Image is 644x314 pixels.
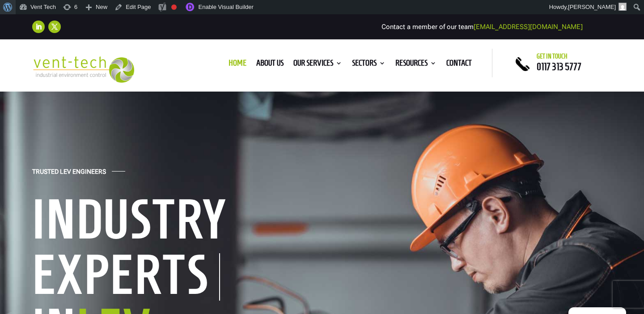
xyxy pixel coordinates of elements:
div: Focus keyphrase not set [171,4,177,10]
h4: Trusted LEV Engineers [32,168,106,180]
a: Home [229,60,246,70]
a: About us [256,60,284,70]
a: Sectors [352,60,386,70]
a: Contact [446,60,472,70]
a: Our Services [293,60,342,70]
span: Contact a member of our team [381,23,583,31]
a: [EMAIL_ADDRESS][DOMAIN_NAME] [474,23,583,31]
img: 2023-09-27T08_35_16.549ZVENT-TECH---Clear-background [32,56,134,82]
a: Follow on X [48,21,61,33]
span: Get in touch [537,53,568,60]
a: 0117 313 5777 [537,61,581,72]
span: [PERSON_NAME] [568,4,616,10]
h1: Industry [32,191,309,252]
h1: Experts [32,253,220,301]
a: Follow on LinkedIn [32,21,45,33]
a: Resources [395,60,436,70]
